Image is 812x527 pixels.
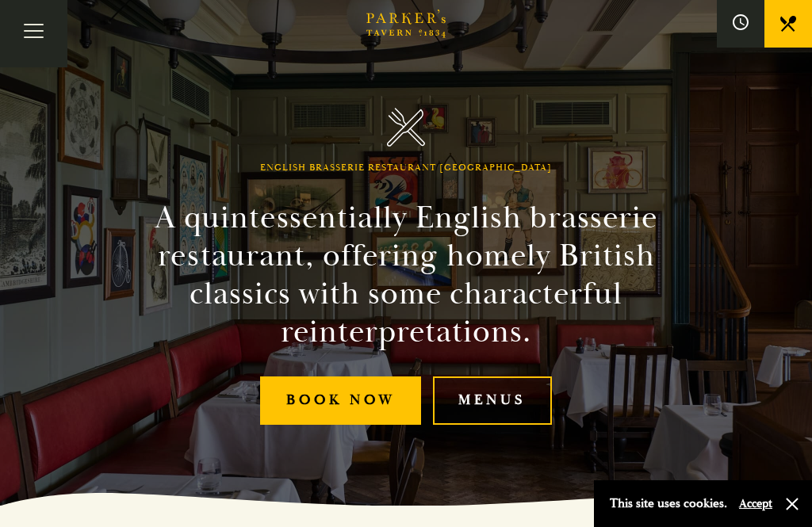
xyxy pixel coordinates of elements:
h1: English Brasserie Restaurant [GEOGRAPHIC_DATA] [260,162,552,174]
a: Book Now [260,376,421,425]
button: Accept [739,496,772,511]
img: Parker's Tavern Brasserie Cambridge [387,108,426,147]
p: This site uses cookies. [610,492,727,515]
button: Close and accept [784,496,800,512]
a: Menus [433,376,552,425]
h2: A quintessentially English brasserie restaurant, offering homely British classics with some chara... [108,199,704,351]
